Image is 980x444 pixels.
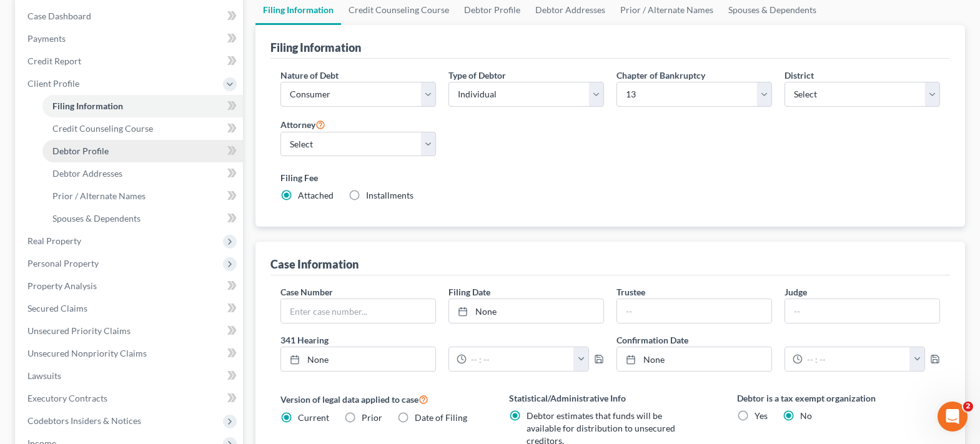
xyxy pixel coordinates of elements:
[509,392,712,405] label: Statistical/Administrative Info
[27,56,81,66] span: Credit Report
[42,207,243,230] a: Spouses & Dependents
[415,412,467,423] span: Date of Filing
[42,117,243,140] a: Credit Counseling Course
[27,370,61,381] span: Lawsuits
[52,101,123,111] span: Filing Information
[52,190,146,201] span: Prior / Alternate Names
[52,146,109,156] span: Debtor Profile
[27,348,147,358] span: Unsecured Nonpriority Claims
[17,5,243,27] a: Case Dashboard
[617,347,771,371] a: None
[27,78,79,89] span: Client Profile
[27,415,141,426] span: Codebtors Insiders & Notices
[784,69,814,82] label: District
[737,392,940,405] label: Debtor is a tax exempt organization
[298,412,329,423] span: Current
[42,140,243,162] a: Debtor Profile
[27,258,99,269] span: Personal Property
[366,190,413,200] span: Installments
[17,342,243,365] a: Unsecured Nonpriority Claims
[42,185,243,207] a: Prior / Alternate Names
[52,168,122,179] span: Debtor Addresses
[280,117,325,132] label: Attorney
[17,27,243,50] a: Payments
[17,297,243,320] a: Secured Claims
[938,402,968,432] iframe: Intercom live chat
[616,285,645,298] label: Trustee
[785,299,939,323] input: --
[280,285,333,298] label: Case Number
[52,213,141,224] span: Spouses & Dependents
[467,347,574,371] input: -- : --
[800,410,812,421] span: No
[17,275,243,297] a: Property Analysis
[17,365,243,387] a: Lawsuits
[784,285,807,298] label: Judge
[448,285,490,298] label: Filing Date
[52,123,153,134] span: Credit Counseling Course
[27,325,131,336] span: Unsecured Priority Claims
[803,347,910,371] input: -- : --
[755,410,768,421] span: Yes
[298,190,334,200] span: Attached
[27,393,107,403] span: Executory Contracts
[42,95,243,117] a: Filing Information
[616,69,705,82] label: Chapter of Bankruptcy
[281,299,435,323] input: Enter case number...
[17,320,243,342] a: Unsecured Priority Claims
[42,162,243,185] a: Debtor Addresses
[617,299,771,323] input: --
[448,69,506,82] label: Type of Debtor
[27,235,81,246] span: Real Property
[280,392,483,407] label: Version of legal data applied to case
[27,11,91,21] span: Case Dashboard
[362,412,382,423] span: Prior
[280,69,339,82] label: Nature of Debt
[963,402,973,412] span: 2
[17,50,243,72] a: Credit Report
[27,280,97,291] span: Property Analysis
[610,333,946,347] label: Confirmation Date
[449,299,603,323] a: None
[270,40,361,55] div: Filing Information
[280,171,940,184] label: Filing Fee
[274,333,610,347] label: 341 Hearing
[281,347,435,371] a: None
[27,33,66,44] span: Payments
[27,303,87,313] span: Secured Claims
[17,387,243,410] a: Executory Contracts
[270,257,359,272] div: Case Information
